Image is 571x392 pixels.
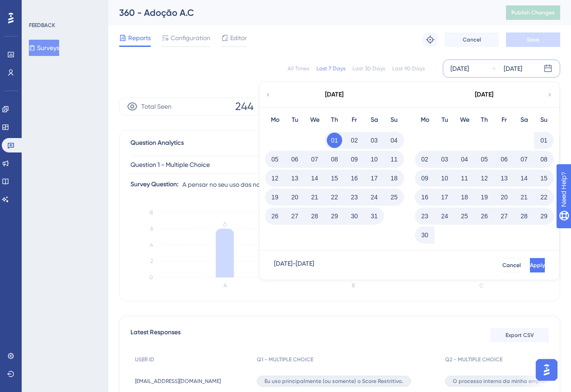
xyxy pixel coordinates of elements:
[415,115,435,125] div: Mo
[502,258,521,272] button: Cancel
[150,242,153,248] tspan: 4
[516,189,532,205] button: 21
[305,115,325,125] div: We
[352,282,355,289] text: B
[516,208,532,224] button: 28
[135,378,221,385] span: [EMAIL_ADDRESS][DOMAIN_NAME]
[479,282,483,289] text: C
[327,133,342,148] button: 01
[457,152,472,167] button: 04
[265,378,403,385] span: Eu uso principalmente (ou somente) o Score Restritivo.
[141,101,172,112] span: Total Seen
[417,152,432,167] button: 02
[130,156,311,174] button: Question 1 - Multiple Choice
[150,209,153,216] tspan: 8
[502,262,521,269] span: Cancel
[325,115,344,125] div: Th
[367,152,382,167] button: 10
[527,36,539,43] span: Save
[149,274,153,281] tspan: 0
[417,171,432,186] button: 09
[437,189,452,205] button: 17
[119,6,483,19] div: 360 - Adoção A.C
[316,65,345,72] div: Last 7 Days
[367,208,382,224] button: 31
[347,133,362,148] button: 02
[494,115,514,125] div: Fr
[364,115,384,125] div: Sa
[437,208,452,224] button: 24
[347,171,362,186] button: 16
[265,115,285,125] div: Mo
[257,356,313,363] span: Q1 - MULTIPLE CHOICE
[347,152,362,167] button: 09
[457,189,472,205] button: 18
[287,208,302,224] button: 27
[347,189,362,205] button: 23
[516,152,532,167] button: 07
[417,189,432,205] button: 16
[516,171,532,186] button: 14
[344,115,364,125] div: Fr
[325,89,344,100] div: [DATE]
[457,171,472,186] button: 11
[307,152,322,167] button: 07
[534,115,554,125] div: Su
[287,152,302,167] button: 06
[267,208,283,224] button: 26
[21,2,56,13] span: Need Help?
[536,152,552,167] button: 08
[530,262,545,269] span: Apply
[130,179,179,190] div: Survey Question:
[386,171,402,186] button: 18
[445,356,502,363] span: Q2 - MULTIPLE CHOICE
[288,65,309,72] div: All Times
[150,226,153,232] tspan: 6
[367,171,382,186] button: 17
[29,40,59,56] button: Surveys
[497,189,512,205] button: 20
[367,189,382,205] button: 24
[307,189,322,205] button: 21
[474,115,494,125] div: Th
[506,32,560,47] button: Save
[506,332,534,339] span: Export CSV
[504,63,522,74] div: [DATE]
[386,133,402,148] button: 04
[477,171,492,186] button: 12
[475,89,493,100] div: [DATE]
[450,63,469,74] div: [DATE]
[307,208,322,224] button: 28
[417,227,432,243] button: 30
[285,115,305,125] div: Tu
[490,328,549,342] button: Export CSV
[536,208,552,224] button: 29
[530,258,545,272] button: Apply
[477,152,492,167] button: 05
[533,356,560,383] iframe: UserGuiding AI Assistant Launcher
[135,356,154,363] span: USER ID
[536,171,552,186] button: 15
[353,65,385,72] div: Last 30 Days
[235,99,254,114] span: 244
[437,171,452,186] button: 10
[347,208,362,224] button: 30
[497,208,512,224] button: 27
[130,327,181,343] span: Latest Responses
[267,189,283,205] button: 19
[386,189,402,205] button: 25
[130,159,210,170] span: Question 1 - Multiple Choice
[392,65,425,72] div: Last 90 Days
[457,208,472,224] button: 25
[386,152,402,167] button: 11
[417,208,432,224] button: 23
[327,189,342,205] button: 22
[384,115,404,125] div: Su
[327,171,342,186] button: 15
[511,9,555,16] span: Publish Changes
[327,152,342,167] button: 08
[477,208,492,224] button: 26
[128,32,151,43] span: Reports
